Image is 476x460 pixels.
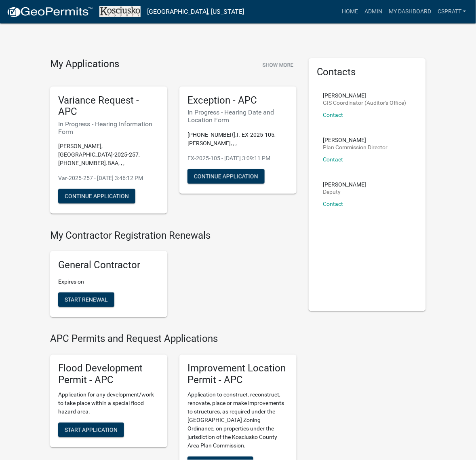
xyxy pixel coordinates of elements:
button: Continue Application [58,189,135,204]
a: Contact [323,112,343,118]
a: Contact [323,156,343,163]
p: [PERSON_NAME] [323,93,406,98]
p: Application to construct, reconstruct, renovate, place or make improvements to structures, as req... [187,391,289,450]
p: [PERSON_NAME], [GEOGRAPHIC_DATA]-2025-257, [PHONE_NUMBER].BAA, , , [58,142,159,167]
h5: General Contractor [58,259,159,271]
p: Plan Commission Director [323,144,388,150]
p: Var-2025-257 - [DATE] 3:46:12 PM [58,174,159,182]
a: cspratt [434,4,470,19]
h5: Flood Development Permit - APC [58,363,159,386]
a: [GEOGRAPHIC_DATA], [US_STATE] [147,5,244,19]
button: Start Application [58,423,124,437]
h5: Exception - APC [187,95,289,106]
a: Home [339,4,361,19]
p: Application for any development/work to take place within a special flood hazard area. [58,391,159,416]
p: EX-2025-105 - [DATE] 3:09:11 PM [187,154,289,163]
h5: Improvement Location Permit - APC [187,363,289,386]
span: Start Renewal [65,297,108,303]
p: Expires on [58,278,159,286]
h5: Variance Request - APC [58,95,159,118]
p: GIS Coordinator (Auditor's Office) [323,100,406,106]
h6: In Progress - Hearing Information Form [58,120,159,136]
wm-registration-list-section: My Contractor Registration Renewals [50,230,297,324]
p: Deputy [323,189,366,195]
p: [PHONE_NUMBER].F, EX-2025-105, [PERSON_NAME], , , [187,131,289,148]
img: Kosciusko County, Indiana [99,6,141,17]
button: Continue Application [187,169,265,184]
h4: My Contractor Registration Renewals [50,230,297,242]
p: [PERSON_NAME] [323,137,388,143]
h4: My Applications [50,58,119,70]
p: [PERSON_NAME] [323,182,366,187]
h6: In Progress - Hearing Date and Location Form [187,108,289,124]
a: Admin [361,4,385,19]
span: Start Application [65,427,118,433]
a: Contact [323,201,343,207]
button: Start Renewal [58,293,114,307]
a: My Dashboard [385,4,434,19]
h5: Contacts [317,66,418,78]
button: Show More [259,58,297,72]
h4: APC Permits and Request Applications [50,333,297,345]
